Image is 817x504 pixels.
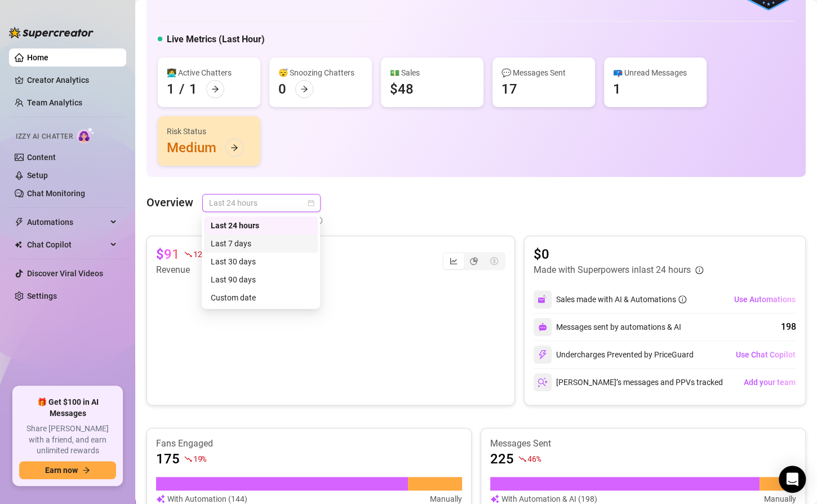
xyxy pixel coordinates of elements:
[278,80,286,98] div: 0
[613,80,621,98] div: 1
[734,290,796,308] button: Use Automations
[735,346,796,364] button: Use Chat Copilot
[308,200,314,206] span: calendar
[167,67,251,79] div: 👩‍💻 Active Chatters
[27,269,103,278] a: Discover Viral Videos
[184,250,192,258] span: fall
[211,219,311,232] div: Last 24 hours
[211,273,311,286] div: Last 90 days
[538,350,548,360] img: svg%3e
[538,322,547,331] img: svg%3e
[534,245,703,263] article: $0
[27,171,48,180] a: Setup
[490,450,514,468] article: 225
[167,33,265,46] h5: Live Metrics (Last Hour)
[501,80,517,98] div: 17
[204,271,318,289] div: Last 90 days
[167,80,175,98] div: 1
[211,237,311,250] div: Last 7 days
[230,144,238,152] span: arrow-right
[204,289,318,307] div: Custom date
[314,214,322,227] span: info-circle
[534,263,691,277] article: Made with Superpowers in last 24 hours
[450,257,458,265] span: line-chart
[82,466,90,474] span: arrow-right
[390,80,414,98] div: $48
[209,194,314,211] span: Last 24 hours
[744,378,796,387] span: Add your team
[678,295,686,303] span: info-circle
[300,85,308,93] span: arrow-right
[211,85,219,93] span: arrow-right
[736,350,796,359] span: Use Chat Copilot
[538,377,548,387] img: svg%3e
[193,249,206,259] span: 12 %
[19,423,116,457] span: Share [PERSON_NAME] with a friend, and earn unlimited rewards
[534,373,723,391] div: [PERSON_NAME]’s messages and PPVs tracked
[156,263,206,277] article: Revenue
[189,80,197,98] div: 1
[518,455,526,463] span: fall
[27,291,57,300] a: Settings
[156,437,462,450] article: Fans Engaged
[184,455,192,463] span: fall
[695,266,703,274] span: info-circle
[193,453,206,464] span: 19 %
[534,346,694,364] div: Undercharges Prevented by PriceGuard
[211,291,311,304] div: Custom date
[27,189,85,198] a: Chat Monitoring
[9,27,94,38] img: logo-BBDzfeDw.svg
[501,67,586,79] div: 💬 Messages Sent
[156,245,180,263] article: $91
[781,320,796,334] div: 198
[211,255,311,268] div: Last 30 days
[15,241,22,249] img: Chat Copilot
[27,236,107,254] span: Chat Copilot
[19,397,116,419] span: 🎁 Get $100 in AI Messages
[490,437,796,450] article: Messages Sent
[27,153,56,162] a: Content
[538,294,548,304] img: svg%3e
[734,295,796,304] span: Use Automations
[204,216,318,235] div: Last 24 hours
[45,466,78,475] span: Earn now
[146,194,193,211] article: Overview
[27,98,82,107] a: Team Analytics
[278,67,363,79] div: 😴 Snoozing Chatters
[167,125,251,138] div: Risk Status
[613,67,698,79] div: 📪 Unread Messages
[204,235,318,253] div: Last 7 days
[77,127,95,143] img: AI Chatter
[204,253,318,271] div: Last 30 days
[779,466,806,493] div: Open Intercom Messenger
[743,373,796,391] button: Add your team
[470,257,478,265] span: pie-chart
[156,450,180,468] article: 175
[202,214,310,227] span: Data may differ from OnlyFans
[27,53,48,62] a: Home
[16,131,73,142] span: Izzy AI Chatter
[442,252,505,270] div: segmented control
[19,461,116,479] button: Earn nowarrow-right
[527,453,540,464] span: 46 %
[490,257,498,265] span: dollar-circle
[534,318,681,336] div: Messages sent by automations & AI
[390,67,474,79] div: 💵 Sales
[15,218,24,227] span: thunderbolt
[27,213,107,231] span: Automations
[556,293,686,306] div: Sales made with AI & Automations
[27,71,117,89] a: Creator Analytics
